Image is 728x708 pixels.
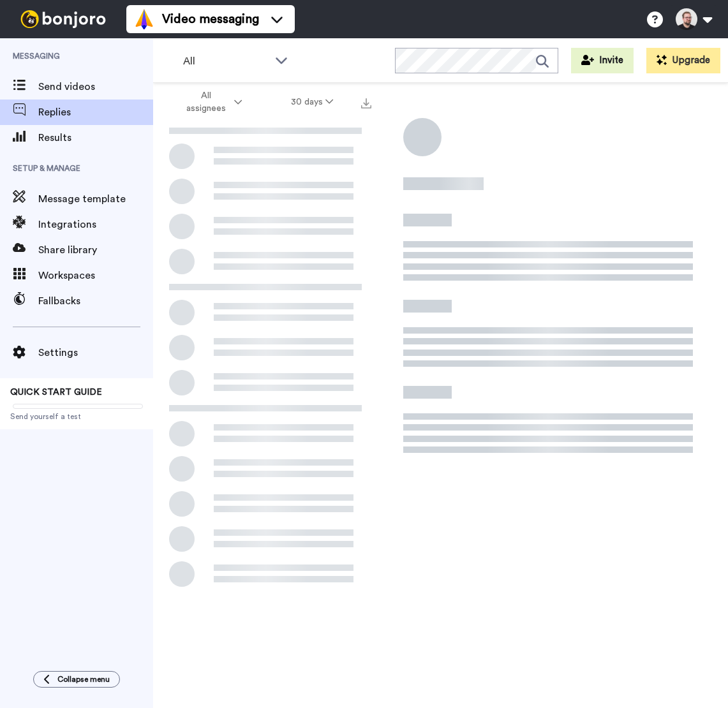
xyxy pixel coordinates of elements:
span: Share library [38,242,153,258]
span: QUICK START GUIDE [10,388,102,397]
span: Send videos [38,79,153,94]
button: Export all results that match these filters now. [357,92,375,112]
button: Invite [571,48,634,73]
span: Results [38,130,153,145]
span: Integrations [38,217,153,232]
button: Upgrade [646,48,720,73]
img: export.svg [361,98,371,108]
span: Send yourself a test [10,411,143,422]
img: vm-color.svg [134,9,154,29]
span: Workspaces [38,268,153,283]
button: All assignees [156,84,267,120]
span: Message template [38,191,153,207]
span: Fallbacks [38,293,153,309]
span: Settings [38,345,153,360]
button: Collapse menu [33,671,120,688]
span: Collapse menu [57,674,110,684]
img: bj-logo-header-white.svg [15,10,111,28]
span: Video messaging [162,10,259,28]
button: 30 days [267,91,358,114]
span: Replies [38,105,153,120]
span: All assignees [180,89,232,115]
span: All [183,54,269,69]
